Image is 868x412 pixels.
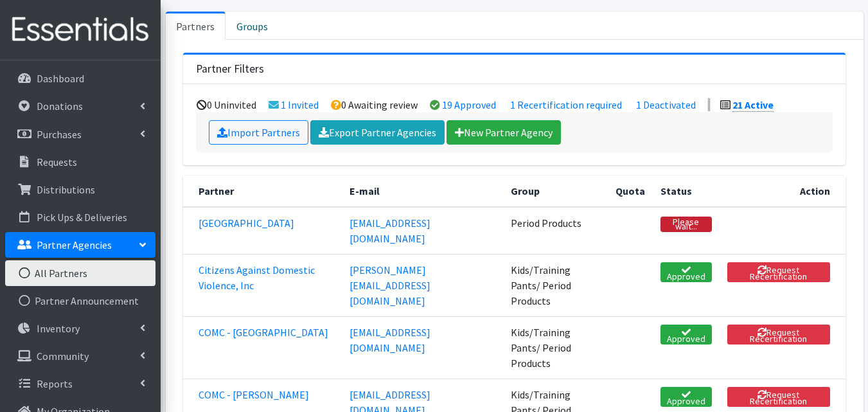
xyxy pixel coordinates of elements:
a: 1 Deactivated [636,98,696,111]
p: Dashboard [37,72,84,85]
th: Group [503,175,608,207]
a: [EMAIL_ADDRESS][DOMAIN_NAME] [350,326,430,354]
a: COMC - [PERSON_NAME] [199,388,309,401]
a: [PERSON_NAME][EMAIL_ADDRESS][DOMAIN_NAME] [350,264,430,307]
a: 1 Invited [281,98,319,111]
th: E-mail [342,175,503,207]
a: Inventory [5,316,155,341]
a: Partners [166,12,226,40]
a: Export Partner Agencies [310,120,445,145]
a: Approved [660,387,712,407]
p: Distributions [37,183,95,196]
li: 0 Uninvited [197,98,256,111]
a: Distributions [5,177,155,202]
button: Request Recertification [727,325,830,345]
p: Partner Agencies [37,238,112,251]
button: Request Recertification [727,387,830,407]
a: 1 Recertification required [510,98,622,111]
button: Request Recertification [727,262,830,282]
p: Pick Ups & Deliveries [37,211,127,224]
a: 21 Active [732,98,774,112]
p: Requests [37,156,77,168]
a: Please wait... [660,217,712,232]
li: 0 Awaiting review [331,98,418,111]
a: Reports [5,371,155,397]
img: HumanEssentials [5,8,155,51]
a: [GEOGRAPHIC_DATA] [199,217,294,229]
a: Dashboard [5,66,155,91]
p: Inventory [37,322,80,335]
a: Donations [5,93,155,119]
td: Kids/Training Pants/ Period Products [503,254,608,316]
th: Status [653,175,720,207]
a: Community [5,343,155,369]
a: Approved [660,325,712,345]
a: Groups [226,12,279,40]
a: [EMAIL_ADDRESS][DOMAIN_NAME] [350,217,430,245]
a: Partner Announcement [5,288,155,314]
a: Partner Agencies [5,232,155,258]
a: COMC - [GEOGRAPHIC_DATA] [199,326,328,339]
p: Reports [37,377,73,390]
h3: Partner Filters [196,62,264,76]
td: Period Products [503,207,608,255]
p: Community [37,350,89,363]
td: Kids/Training Pants/ Period Products [503,316,608,379]
a: New Partner Agency [447,120,561,145]
p: Donations [37,100,83,112]
th: Partner [183,175,342,207]
a: Import Partners [209,120,308,145]
th: Action [720,175,846,207]
a: All Partners [5,260,155,286]
a: Requests [5,149,155,175]
a: 19 Approved [442,98,496,111]
th: Quota [608,175,653,207]
a: Approved [660,262,712,282]
a: Pick Ups & Deliveries [5,204,155,230]
a: Purchases [5,121,155,147]
a: Citizens Against Domestic Violence, Inc [199,264,315,292]
p: Purchases [37,128,82,141]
